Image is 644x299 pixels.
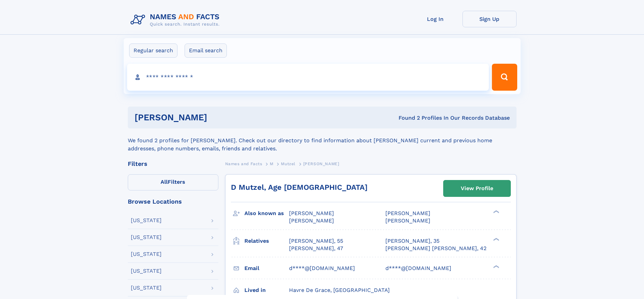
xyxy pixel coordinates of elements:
[270,161,273,166] span: M
[492,64,517,91] button: Search Button
[461,181,493,196] div: View Profile
[492,237,500,241] div: ❯
[289,237,343,245] a: [PERSON_NAME], 55
[128,174,218,190] label: Filters
[492,210,500,214] div: ❯
[385,245,486,252] a: [PERSON_NAME] [PERSON_NAME], 42
[131,285,162,291] div: [US_STATE]
[244,263,289,274] h3: Email
[127,64,489,91] input: search input
[462,11,517,27] a: Sign Up
[289,245,343,252] a: [PERSON_NAME], 47
[131,251,162,257] div: [US_STATE]
[303,114,510,122] div: Found 2 Profiles In Our Records Database
[161,179,168,185] span: All
[129,43,177,58] label: Regular search
[128,161,218,167] div: Filters
[408,11,462,27] a: Log In
[131,268,162,274] div: [US_STATE]
[128,128,517,153] div: We found 2 profiles for [PERSON_NAME]. Check out our directory to find information about [PERSON_...
[385,237,439,245] a: [PERSON_NAME], 35
[244,235,289,247] h3: Relatives
[128,199,218,205] div: Browse Locations
[131,218,162,223] div: [US_STATE]
[289,217,334,224] span: [PERSON_NAME]
[185,43,227,58] label: Email search
[385,210,430,216] span: [PERSON_NAME]
[385,217,430,224] span: [PERSON_NAME]
[444,180,510,197] a: View Profile
[270,159,273,168] a: M
[244,208,289,219] h3: Also known as
[289,210,334,216] span: [PERSON_NAME]
[244,285,289,296] h3: Lived in
[303,161,339,166] span: [PERSON_NAME]
[128,11,225,29] img: Logo Names and Facts
[289,287,390,293] span: Havre De Grace, [GEOGRAPHIC_DATA]
[281,159,295,168] a: Mutzel
[225,159,262,168] a: Names and Facts
[281,161,295,166] span: Mutzel
[231,183,367,191] a: D Mutzel, Age [DEMOGRAPHIC_DATA]
[135,113,303,122] h1: [PERSON_NAME]
[492,264,500,269] div: ❯
[131,235,162,240] div: [US_STATE]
